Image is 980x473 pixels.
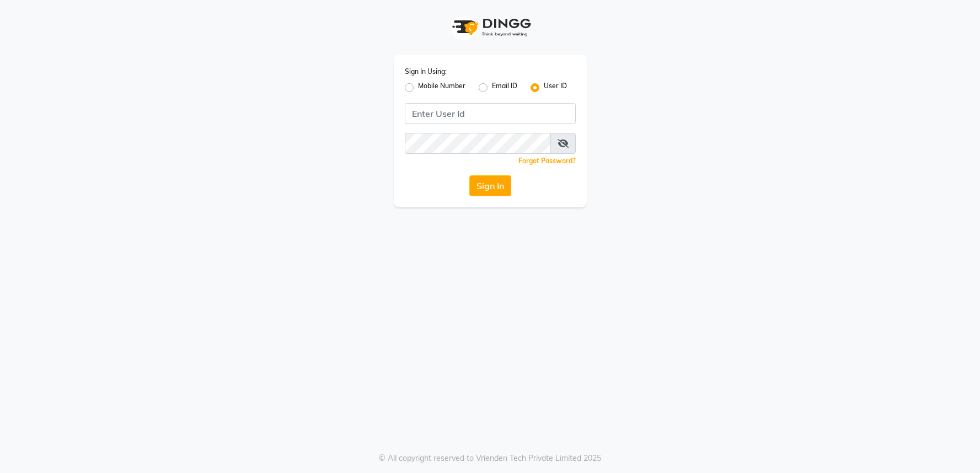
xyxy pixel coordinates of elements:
input: Username [405,133,551,154]
label: Mobile Number [418,81,465,94]
a: Forgot Password? [518,157,576,165]
label: Email ID [492,81,517,94]
button: Sign In [469,175,511,196]
img: logo1.svg [446,11,534,44]
label: User ID [544,81,567,94]
label: Sign In Using: [405,67,447,77]
input: Username [405,103,576,124]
